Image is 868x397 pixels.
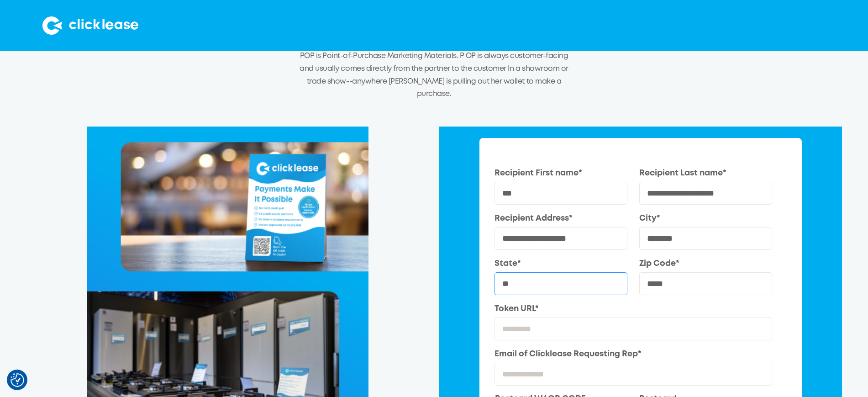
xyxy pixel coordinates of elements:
img: Clicklease logo [42,16,138,35]
label: Recipient Address* [494,213,627,225]
img: Revisit consent button [11,373,24,387]
label: Token URL* [494,303,772,315]
button: Consent Preferences [11,373,24,387]
label: Email of Clicklease Requesting Rep* [494,349,772,360]
p: POP is Point-of-Purchase Marketing Materials. P OP is always customer-facing and usually comes di... [300,50,569,101]
label: Recipient First name* [494,168,627,180]
label: City* [639,213,772,225]
label: State* [494,258,627,270]
label: Recipient Last name* [639,168,772,180]
label: Zip Code* [639,258,772,270]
